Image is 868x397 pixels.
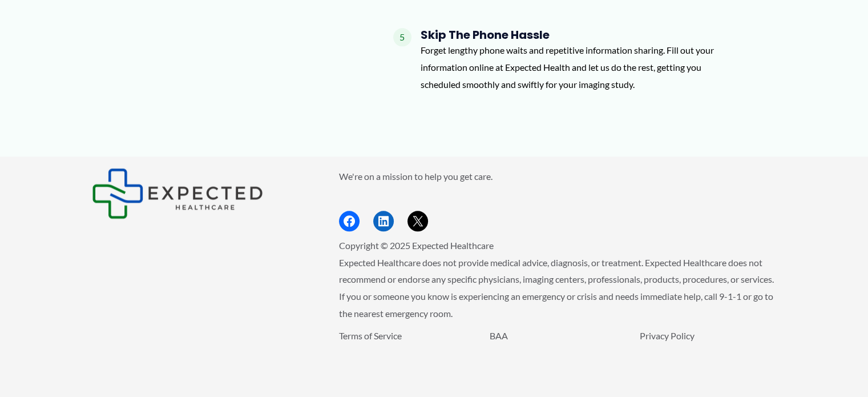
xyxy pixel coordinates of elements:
aside: Footer Widget 2 [339,168,777,231]
a: Privacy Policy [640,330,695,341]
span: Copyright © 2025 Expected Healthcare [339,240,494,251]
span: Expected Healthcare does not provide medical advice, diagnosis, or treatment. Expected Healthcare... [339,257,774,319]
aside: Footer Widget 1 [92,168,310,219]
p: We're on a mission to help you get care. [339,168,777,185]
a: BAA [489,330,507,341]
a: Terms of Service [339,330,402,341]
h4: Skip the Phone Hassle [421,28,740,42]
span: 5 [393,28,411,46]
img: Expected Healthcare Logo - side, dark font, small [92,168,263,219]
p: Forget lengthy phone waits and repetitive information sharing. Fill out your information online a... [421,42,740,93]
aside: Footer Widget 3 [339,327,777,370]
